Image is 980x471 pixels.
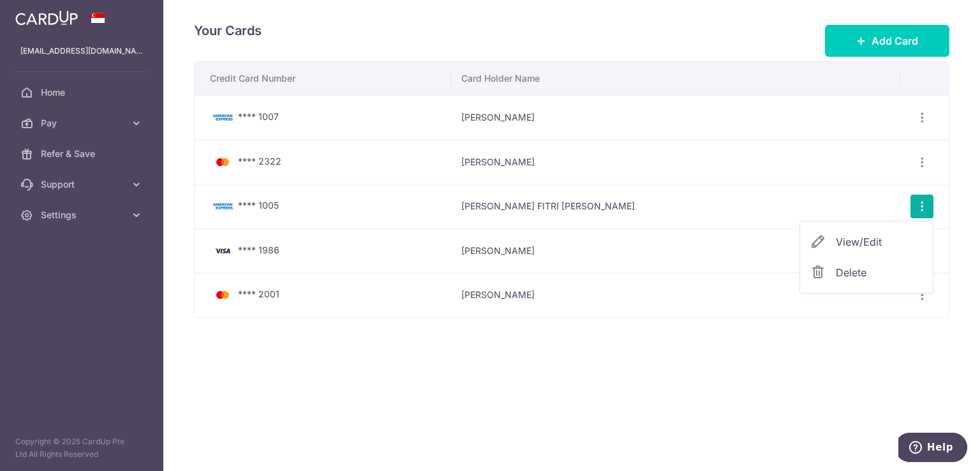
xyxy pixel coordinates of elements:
[29,9,55,20] span: Help
[195,62,451,95] th: Credit Card Number
[836,265,923,280] span: Delete
[451,62,900,95] th: Card Holder Name
[41,86,125,99] span: Home
[15,10,78,26] img: CardUp
[872,33,918,49] span: Add Card
[210,154,235,170] img: Bank Card
[800,227,933,257] a: View/Edit
[451,140,900,184] td: [PERSON_NAME]
[210,287,235,303] img: Bank Card
[20,45,143,57] p: [EMAIL_ADDRESS][DOMAIN_NAME]
[451,228,900,273] td: [PERSON_NAME]
[41,178,125,191] span: Support
[451,95,900,140] td: [PERSON_NAME]
[451,184,900,228] td: [PERSON_NAME] FITRI [PERSON_NAME]
[898,433,967,465] iframe: Opens a widget where you can find more information
[41,147,125,160] span: Refer & Save
[210,110,235,125] img: Bank Card
[836,234,923,250] span: View/Edit
[210,243,235,258] img: Bank Card
[41,117,125,130] span: Pay
[451,273,900,317] td: [PERSON_NAME]
[800,257,933,288] a: Delete
[210,198,235,214] img: Bank Card
[825,25,949,57] button: Add Card
[41,209,125,221] span: Settings
[194,20,262,41] h4: Your Cards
